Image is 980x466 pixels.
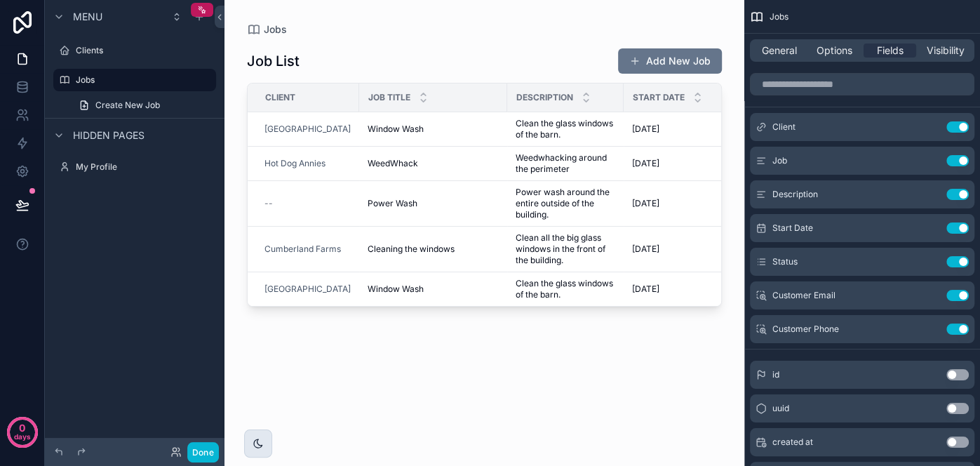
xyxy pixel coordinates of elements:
[368,284,499,295] a: Window Wash
[53,39,216,62] a: Clients
[772,256,798,267] span: Status
[264,124,351,135] a: [GEOGRAPHIC_DATA]
[632,158,659,169] span: [DATE]
[632,158,720,169] a: [DATE]
[516,187,615,220] a: Power wash around the entire outside of the building.
[95,100,160,111] span: Create New Job
[14,427,31,446] p: days
[633,92,685,103] span: Start Date
[264,198,273,209] span: --
[817,44,852,58] span: Options
[264,284,351,295] a: [GEOGRAPHIC_DATA]
[368,284,424,295] span: Window Wash
[516,232,615,266] a: Clean all the big glass windows in the front of the building.
[516,118,615,140] a: Clean the glass windows of the barn.
[247,22,287,36] a: Jobs
[247,51,300,71] h1: Job List
[632,198,720,209] a: [DATE]
[772,403,789,414] span: uuid
[516,278,615,300] a: Clean the glass windows of the barn.
[772,155,787,166] span: Job
[53,69,216,91] a: Jobs
[632,198,659,209] span: [DATE]
[770,11,788,22] span: Jobs
[264,158,351,169] a: Hot Dog Annies
[516,152,615,175] a: Weedwhacking around the perimeter
[772,369,779,380] span: id
[368,158,499,169] a: WeedWhack
[618,48,722,74] button: Add New Job
[632,244,659,255] span: [DATE]
[73,128,145,142] span: Hidden pages
[265,92,295,103] span: Client
[76,161,213,173] label: My Profile
[368,92,410,103] span: Job Title
[632,124,659,135] span: [DATE]
[264,244,341,255] a: Cumberland Farms
[187,442,219,462] button: Done
[264,158,325,169] a: Hot Dog Annies
[632,284,659,295] span: [DATE]
[772,121,796,133] span: Client
[772,222,813,234] span: Start Date
[76,74,208,86] label: Jobs
[516,92,573,103] span: Description
[368,198,499,209] a: Power Wash
[632,124,720,135] a: [DATE]
[762,44,797,58] span: General
[53,156,216,178] a: My Profile
[877,44,904,58] span: Fields
[772,437,813,448] span: created at
[368,244,455,255] span: Cleaning the windows
[772,290,835,301] span: Customer Email
[632,244,720,255] a: [DATE]
[927,44,965,58] span: Visibility
[368,124,424,135] span: Window Wash
[368,124,499,135] a: Window Wash
[772,324,839,335] span: Customer Phone
[368,158,418,169] span: WeedWhack
[19,421,25,435] p: 0
[632,284,720,295] a: [DATE]
[264,198,351,209] a: --
[772,189,818,200] span: Description
[73,10,102,24] span: Menu
[368,198,417,209] span: Power Wash
[368,244,499,255] a: Cleaning the windows
[70,94,216,116] a: Create New Job
[264,244,351,255] a: Cumberland Farms
[76,45,213,56] label: Clients
[264,22,287,36] span: Jobs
